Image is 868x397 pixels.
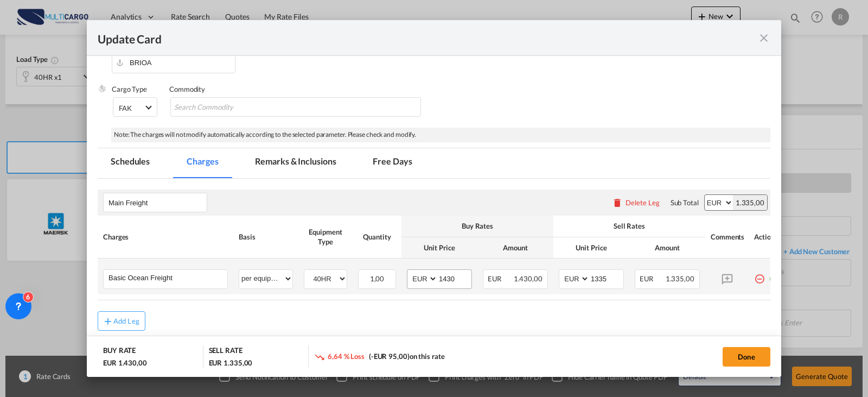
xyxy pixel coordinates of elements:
div: EUR 1.335,00 [209,358,253,368]
md-icon: icon-delete [612,197,623,208]
md-icon: icon-plus-circle-outline green-400-fg [769,269,780,280]
div: Buy Rates [407,221,548,231]
md-tab-item: Remarks & Inclusions [242,148,349,178]
input: 1430 [438,270,471,286]
div: SELL RATE [209,345,242,358]
div: Quantity [358,232,396,242]
md-tab-item: Schedules [98,148,163,178]
label: Cargo Type [112,85,147,93]
div: FAK [119,104,132,112]
span: 1.335,00 [666,274,694,283]
span: EUR [488,274,512,283]
select: per equipment [239,270,292,287]
input: Leg Name [108,194,207,211]
md-tab-item: Free Days [360,148,425,178]
button: Done [723,347,770,367]
md-icon: icon-close fg-AAA8AD m-0 pointer [757,31,770,45]
div: Charges [103,232,228,242]
span: 1.430,00 [514,274,542,283]
span: 1,00 [370,274,385,283]
input: Charge Name [108,270,227,286]
span: EUR [640,274,664,283]
div: Delete Leg [626,198,660,207]
md-pagination-wrapper: Use the left and right arrow keys to navigate between tabs [98,148,436,178]
div: Equipment Type [304,227,347,247]
md-chips-wrap: Chips container with autocompletion. Enter the text area, type text to search, and then use the u... [170,97,421,117]
div: Note: The charges will not modify automatically according to the selected parameter. Please check... [111,128,770,142]
input: Enter Port of Discharge [117,54,235,71]
md-icon: icon-minus-circle-outline red-400-fg [754,269,765,280]
div: Sub Total [671,198,699,207]
div: Add Leg [113,318,139,324]
div: Basis [239,232,293,242]
th: Amount [477,237,553,259]
span: (-EUR 95,00) [369,352,410,361]
div: 1.335,00 [733,195,767,210]
input: 1335 [590,270,623,286]
th: Comments [705,216,749,258]
img: cargo.png [98,84,106,93]
th: Unit Price [553,237,629,259]
md-tab-item: Charges [174,148,231,178]
th: Unit Price [401,237,477,259]
md-icon: icon-plus md-link-fg s20 [103,316,113,326]
div: BUY RATE [103,345,136,358]
div: on this rate [314,351,444,363]
div: Sell Rates [559,221,700,231]
md-icon: icon-trending-down [314,351,325,362]
input: Search Commodity [174,99,273,116]
md-input-container: Basic Ocean Freight [104,270,227,286]
md-dialog: Update Card Port ... [87,20,781,377]
button: Delete Leg [612,198,660,207]
md-select: Select Cargo type: FAK [113,97,157,117]
div: Update Card [98,31,757,45]
div: EUR 1.430,00 [103,358,147,368]
button: Add Leg [98,311,145,331]
label: Commodity [169,85,205,93]
span: 6,64 % Loss [328,352,365,361]
th: Amount [629,237,705,259]
th: Action [749,216,785,258]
